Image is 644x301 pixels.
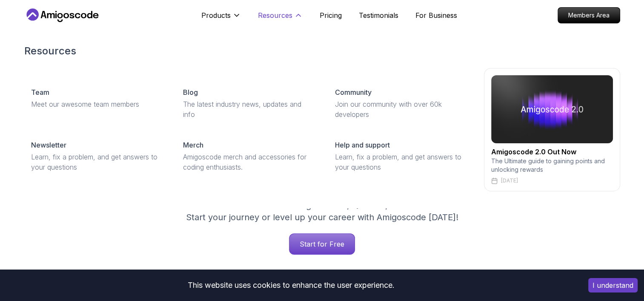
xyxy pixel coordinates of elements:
p: Learn, fix a problem, and get answers to your questions [335,152,467,172]
p: Join our community with over 60k developers [335,99,467,119]
a: Members Area [558,7,620,23]
a: NewsletterLearn, fix a problem, and get answers to your questions [24,133,169,179]
a: Help and supportLearn, fix a problem, and get answers to your questions [328,133,473,179]
p: Members Area [558,8,620,23]
div: This website uses cookies to enhance the user experience. [6,276,575,295]
p: [DATE] [501,177,518,184]
p: Resources [258,10,292,20]
p: Newsletter [31,140,66,150]
a: amigoscode 2.0Amigoscode 2.0 Out NowThe Ultimate guide to gaining points and unlocking rewards[DATE] [484,68,620,191]
p: Learn, fix a problem, and get answers to your questions [31,152,163,172]
p: The latest industry news, updates and info [183,99,315,119]
p: Help and support [335,140,390,150]
a: Start for Free [289,233,355,255]
h2: Amigoscode 2.0 Out Now [491,147,613,157]
p: Meet our awesome team members [31,99,163,109]
p: Team [31,87,49,97]
p: Community [335,87,372,97]
a: MerchAmigoscode merch and accessories for coding enthusiasts. [176,133,321,179]
button: Resources [258,10,303,27]
p: The Ultimate guide to gaining points and unlocking rewards [491,157,613,174]
a: Testimonials [359,10,398,20]
button: Products [201,10,241,27]
p: Merch [183,140,203,150]
p: Blog [183,87,198,97]
p: Start for Free [289,234,355,254]
a: CommunityJoin our community with over 60k developers [328,80,473,126]
a: For Business [415,10,457,20]
a: TeamMeet our awesome team members [24,80,169,116]
p: Get unlimited access to coding , , and . Start your journey or level up your career with Amigosco... [179,199,465,223]
img: amigoscode 2.0 [491,75,613,143]
p: Amigoscode merch and accessories for coding enthusiasts. [183,152,315,172]
p: Products [201,10,231,20]
a: Pricing [320,10,342,20]
h2: Resources [24,44,620,58]
a: BlogThe latest industry news, updates and info [176,80,321,126]
button: Accept cookies [588,278,638,292]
